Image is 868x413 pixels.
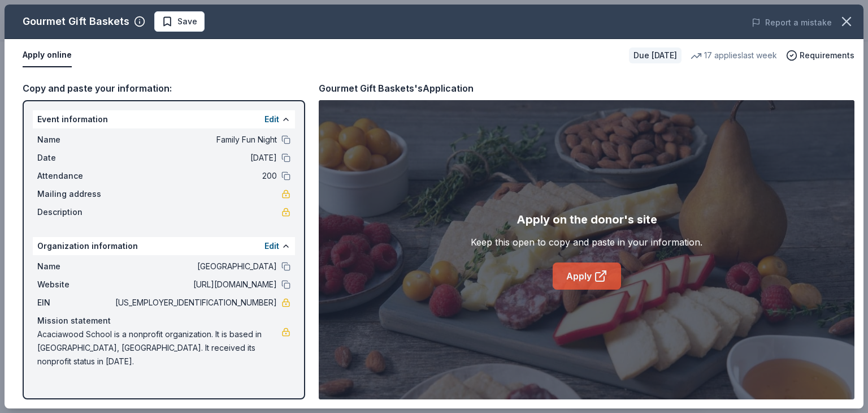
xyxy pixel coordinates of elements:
[113,169,277,183] span: 200
[264,239,279,253] button: Edit
[177,15,197,28] span: Save
[800,49,854,62] span: Requirements
[113,260,277,273] span: [GEOGRAPHIC_DATA]
[37,151,113,165] span: Date
[264,113,279,126] button: Edit
[154,11,205,32] button: Save
[23,12,129,31] div: Gourmet Gift Baskets
[752,16,832,29] button: Report a mistake
[23,44,72,67] button: Apply online
[37,278,113,291] span: Website
[37,205,113,219] span: Description
[113,133,277,147] span: Family Fun Night
[113,296,277,309] span: [US_EMPLOYER_IDENTIFICATION_NUMBER]
[37,296,113,309] span: EIN
[37,314,290,328] div: Mission statement
[37,260,113,273] span: Name
[786,49,854,62] button: Requirements
[113,151,277,165] span: [DATE]
[691,49,777,62] div: 17 applies last week
[37,169,113,183] span: Attendance
[113,278,277,291] span: [URL][DOMAIN_NAME]
[33,237,295,255] div: Organization information
[629,48,682,63] div: Due [DATE]
[319,81,474,96] div: Gourmet Gift Baskets's Application
[33,110,295,128] div: Event information
[517,210,657,229] div: Apply on the donor's site
[23,81,305,96] div: Copy and paste your information:
[471,235,702,249] div: Keep this open to copy and paste in your information.
[37,187,113,201] span: Mailing address
[553,263,621,290] a: Apply
[37,133,113,147] span: Name
[37,328,281,368] span: Acaciawood School is a nonprofit organization. It is based in [GEOGRAPHIC_DATA], [GEOGRAPHIC_DATA...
